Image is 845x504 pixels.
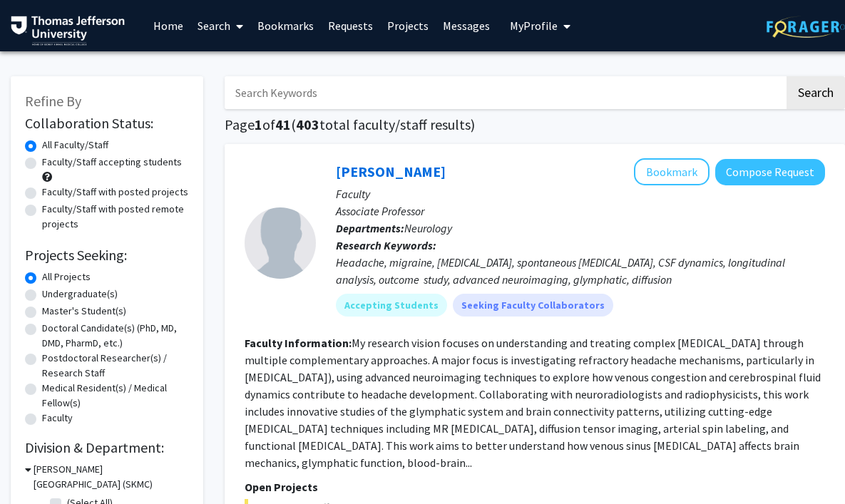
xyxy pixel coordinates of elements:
a: Search [190,1,250,51]
b: Research Keywords: [336,238,436,252]
button: Compose Request to Hsiangkuo Yuan [715,159,825,185]
span: 1 [255,115,262,133]
label: Faculty [42,411,73,426]
img: Thomas Jefferson University Logo [11,16,125,46]
p: Faculty [336,185,825,202]
label: Master's Student(s) [42,304,126,319]
h3: [PERSON_NAME][GEOGRAPHIC_DATA] (SKMC) [34,462,189,492]
label: Postdoctoral Researcher(s) / Research Staff [42,351,189,381]
h2: Division & Department: [25,439,189,456]
h2: Collaboration Status: [25,115,189,132]
span: Neurology [404,221,452,235]
a: Requests [321,1,380,51]
fg-read-more: My research vision focuses on understanding and treating complex [MEDICAL_DATA] through multiple ... [245,336,821,470]
label: Medical Resident(s) / Medical Fellow(s) [42,381,189,411]
button: Add Hsiangkuo Yuan to Bookmarks [634,158,710,185]
h1: Page of ( total faculty/staff results) [225,116,845,133]
p: Associate Professor [336,202,825,220]
label: Faculty/Staff with posted remote projects [42,202,189,232]
a: Messages [436,1,497,51]
a: Home [146,1,190,51]
label: All Faculty/Staff [42,138,108,153]
span: My Profile [510,19,558,33]
mat-chip: Accepting Students [336,294,447,317]
label: Faculty/Staff accepting students [42,155,182,170]
input: Search Keywords [225,76,784,109]
p: Open Projects [245,478,825,495]
a: Projects [380,1,436,51]
a: [PERSON_NAME] [336,163,446,180]
mat-chip: Seeking Faculty Collaborators [453,294,613,317]
label: All Projects [42,269,91,284]
button: Search [787,76,845,109]
label: Undergraduate(s) [42,287,118,302]
div: Headache, migraine, [MEDICAL_DATA], spontaneous [MEDICAL_DATA], CSF dynamics, longitudinal analys... [336,254,825,288]
h2: Projects Seeking: [25,247,189,264]
span: 403 [296,115,319,133]
a: Bookmarks [250,1,321,51]
iframe: Chat [784,440,834,493]
span: Refine By [25,92,81,110]
b: Departments: [336,221,404,235]
span: 41 [275,115,291,133]
label: Faculty/Staff with posted projects [42,185,188,200]
label: Doctoral Candidate(s) (PhD, MD, DMD, PharmD, etc.) [42,321,189,351]
b: Faculty Information: [245,336,352,350]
